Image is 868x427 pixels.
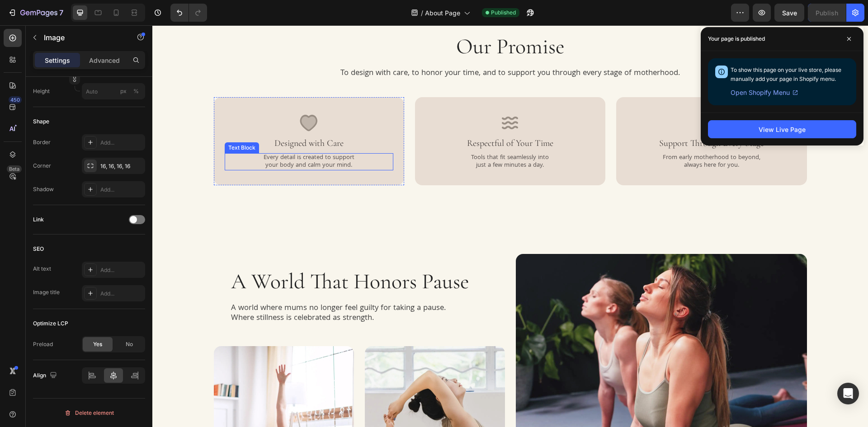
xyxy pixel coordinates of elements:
button: Publish [808,4,846,22]
div: Corner [33,162,51,170]
div: Delete element [64,408,114,418]
div: Shape [33,117,49,126]
p: From early motherhood to beyond, always here for you. [508,129,610,144]
span: To show this page on your live store, please manually add your page in Shopify menu. [731,66,841,82]
label: Height [33,87,50,95]
h3: Support Through Every Stage [475,112,643,124]
p: Settings [45,56,70,65]
p: Tools that fit seamlessly into just a few minutes a day. [315,129,401,144]
p: A world where mums no longer feel guilty for taking a pause. [79,278,303,288]
div: Preload [33,340,53,348]
div: Open Intercom Messenger [837,383,859,404]
iframe: Design area [152,25,868,427]
button: % [118,86,129,97]
p: Image [44,32,121,43]
span: Save [782,9,797,17]
div: Add... [100,186,143,194]
p: Where stillness is celebrated as strength. [79,288,303,298]
button: View Live Page [708,120,856,138]
button: px [131,86,142,97]
div: Add... [100,290,143,298]
div: SEO [33,245,44,253]
p: Advanced [89,56,120,65]
h2: A World That Honors Pause [78,243,345,271]
div: px [120,87,127,95]
div: Publish [816,8,838,18]
div: 450 [9,96,22,103]
div: % [133,87,139,95]
button: 7 [4,4,67,22]
p: 7 [59,7,63,18]
div: Beta [7,165,22,173]
div: Optimize LCP [33,319,68,328]
button: Delete element [33,406,145,420]
div: Align [33,370,59,382]
p: Your page is published [708,34,765,43]
span: Yes [93,340,102,348]
div: View Live Page [759,125,806,134]
span: / [421,8,423,18]
div: Image title [33,288,60,296]
button: Save [774,4,804,22]
input: px% [82,83,145,99]
div: Undo/Redo [170,4,207,22]
div: Add... [100,266,143,274]
span: Published [491,9,516,17]
span: No [126,340,133,348]
div: Alt text [33,265,51,273]
div: Border [33,138,51,146]
span: About Page [425,8,460,18]
div: 16, 16, 16, 16 [100,162,143,170]
div: Shadow [33,185,54,193]
div: Link [33,216,44,224]
div: Add... [100,139,143,147]
span: Open Shopify Menu [731,87,790,98]
h3: Respectful of Your Time [274,112,442,124]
